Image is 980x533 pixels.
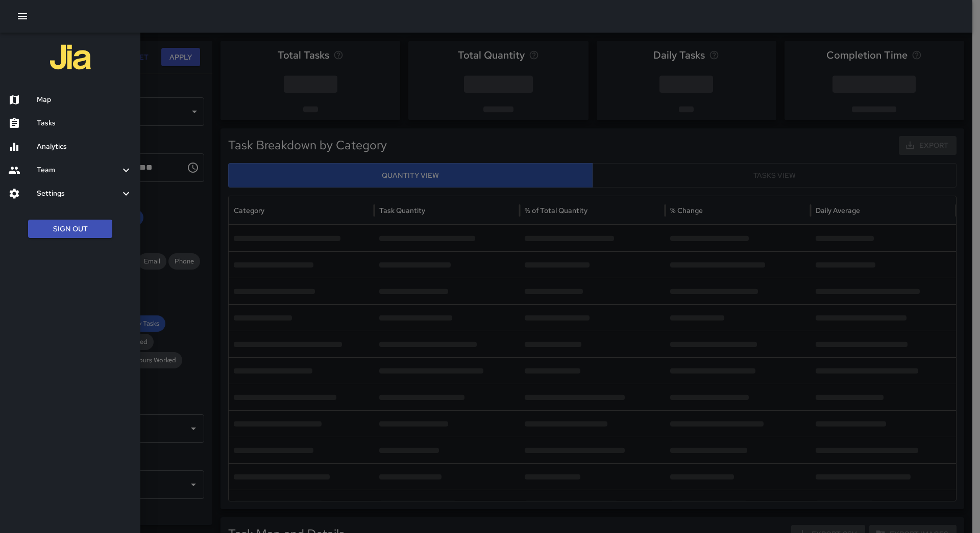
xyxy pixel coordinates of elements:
[37,188,120,199] h6: Settings
[37,118,132,129] h6: Tasks
[37,94,132,105] h6: Map
[37,141,132,152] h6: Analytics
[50,37,91,77] img: jia-logo
[28,220,112,238] button: Sign Out
[37,165,120,176] h6: Team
